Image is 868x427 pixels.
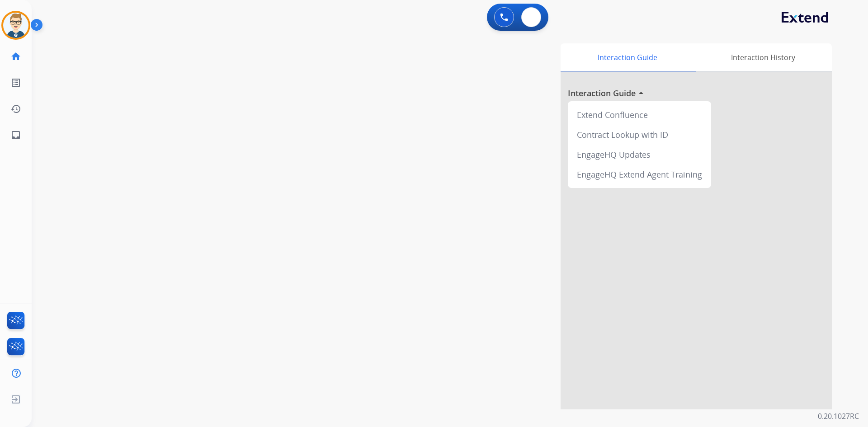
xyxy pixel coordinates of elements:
mat-icon: inbox [10,130,21,141]
div: EngageHQ Updates [571,145,708,164]
mat-icon: list_alt [10,77,21,88]
p: 0.20.1027RC [818,411,859,422]
mat-icon: home [10,51,21,62]
div: Contract Lookup with ID [571,125,708,145]
div: Interaction Guide [561,43,694,71]
div: Interaction History [694,43,832,71]
img: avatar [3,13,28,38]
div: EngageHQ Extend Agent Training [571,164,708,184]
mat-icon: history [10,103,21,114]
div: Extend Confluence [571,105,708,125]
